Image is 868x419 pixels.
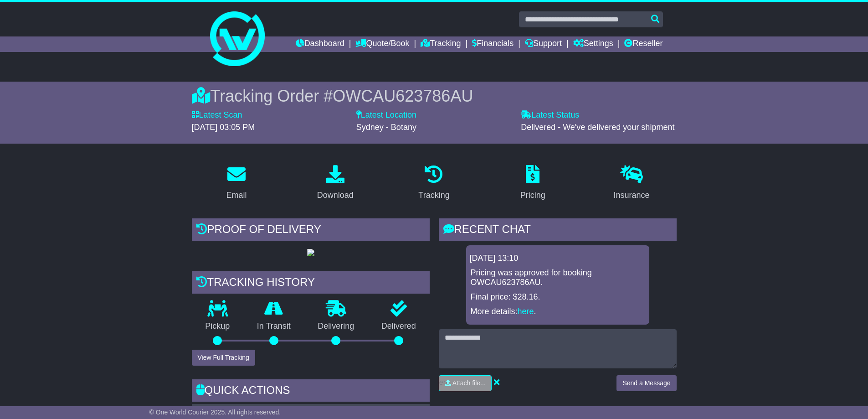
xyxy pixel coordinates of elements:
[296,36,344,52] a: Dashboard
[520,189,545,202] div: Pricing
[514,162,551,205] a: Pricing
[421,36,461,52] a: Tracking
[311,162,360,205] a: Download
[573,36,613,52] a: Settings
[192,123,255,132] span: [DATE] 03:05 PM
[192,86,677,106] div: Tracking Order #
[472,36,514,52] a: Financials
[192,218,430,243] div: Proof of Delivery
[192,321,244,331] p: Pickup
[356,110,416,120] label: Latest Location
[192,379,430,404] div: Quick Actions
[226,189,247,202] div: Email
[243,321,304,331] p: In Transit
[616,375,676,391] button: Send a Message
[192,110,242,120] label: Latest Scan
[521,110,579,120] label: Latest Status
[439,218,677,243] div: RECENT CHAT
[525,36,562,52] a: Support
[356,123,416,132] span: Sydney - Botany
[471,307,645,317] p: More details: .
[521,123,674,132] span: Delivered - We've delivered your shipment
[412,162,455,205] a: Tracking
[192,271,430,296] div: Tracking history
[333,87,473,105] span: OWCAU623786AU
[614,189,650,202] div: Insurance
[471,292,645,302] p: Final price: $28.16.
[470,253,646,264] div: [DATE] 13:10
[368,321,430,331] p: Delivered
[518,307,534,316] a: here
[307,249,314,256] img: GetPodImage
[355,36,409,52] a: Quote/Book
[624,36,663,52] a: Reseller
[149,409,281,416] span: © One World Courier 2025. All rights reserved.
[317,189,354,202] div: Download
[608,162,656,205] a: Insurance
[471,268,645,288] p: Pricing was approved for booking OWCAU623786AU.
[418,189,449,202] div: Tracking
[220,162,252,205] a: Email
[304,321,368,331] p: Delivering
[192,350,255,366] button: View Full Tracking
